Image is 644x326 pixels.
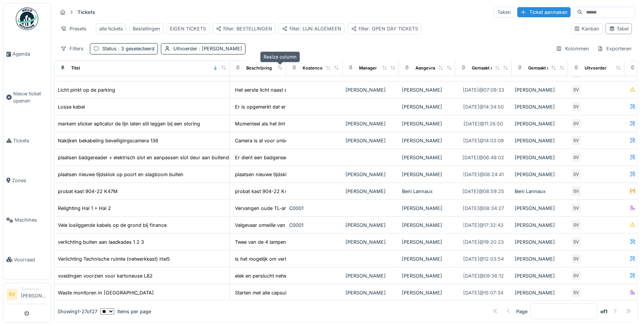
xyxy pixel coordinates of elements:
[16,8,38,30] img: Badge_color-CXgf-gQk.svg
[235,238,353,246] div: Twee van de 4 lampen van de buitenverlichting m...
[21,286,48,292] div: Technicus
[402,289,452,296] div: [PERSON_NAME]
[303,65,328,71] div: Kostencode
[574,25,599,32] div: Kanban
[57,23,90,34] div: Presets
[12,50,48,57] span: Agenda
[585,65,606,71] div: Uitvoerder
[609,25,629,32] div: Tabel
[15,216,48,223] span: Machines
[6,289,18,300] li: SV
[282,25,341,32] div: filter: LIJN ALGEMEEN
[345,238,396,246] div: [PERSON_NAME]
[402,86,452,94] div: [PERSON_NAME]
[57,43,87,54] div: Filters
[71,65,80,71] div: Titel
[515,120,565,127] div: [PERSON_NAME]
[571,186,582,196] div: SV
[58,308,97,315] div: Showing 1 - 27 of 27
[345,289,396,296] div: [PERSON_NAME]
[235,137,348,144] div: Camera is al voor onbekende tijd offline. Graag...
[463,255,504,263] div: [DATE] @ 12:03:54
[515,137,565,144] div: [PERSON_NAME]
[516,308,527,315] div: Page
[3,200,51,240] a: Machines
[402,255,452,263] div: [PERSON_NAME]
[463,238,504,246] div: [DATE] @ 19:20:23
[402,238,452,246] div: [PERSON_NAME]
[58,137,158,144] div: Nakijken bekabeling beveiligingscamera 136
[235,120,344,127] div: Momenteel als het lint of de stikkers op zijn b...
[170,25,206,32] div: EIGEN TICKETS
[345,188,396,195] div: [PERSON_NAME]
[235,154,348,161] div: Er dient een badgereader aan de buitenzijde ge...
[402,137,452,144] div: [PERSON_NAME]
[3,74,51,121] a: Nieuw ticket openen
[21,286,48,302] li: [PERSON_NAME]
[517,7,571,17] div: Ticket aanmaken
[464,289,504,296] div: [DATE] @ 15:07:34
[463,272,504,279] div: [DATE] @ 09:36:12
[359,65,377,71] div: Manager
[289,205,339,212] div: C0001
[402,205,452,212] div: [PERSON_NAME]
[74,9,98,16] strong: Tickets
[553,43,592,54] div: Kolommen
[13,137,48,144] span: Tickets
[515,154,565,161] div: [PERSON_NAME]
[594,43,635,54] div: Exporteren
[402,120,452,127] div: [PERSON_NAME]
[133,25,160,32] div: Bestellingen
[515,86,565,94] div: [PERSON_NAME]
[58,205,111,212] div: Relighting Hal 1 + Hal 2
[58,222,167,229] div: Vele losliggende kabels op de grond bij finance
[528,65,556,71] div: Gemaakt door
[463,137,504,144] div: [DATE] @ 14:03:09
[58,272,153,279] div: voedingen voorzien voor kartoneuse L82
[235,272,342,279] div: elek en perslucht netwerk? te bevragen bij Bart
[3,121,51,161] a: Tickets
[402,188,452,195] div: Beni Lannaux
[99,25,123,32] div: alle tickets
[6,286,48,304] a: SV Technicus[PERSON_NAME]
[515,205,565,212] div: [PERSON_NAME]
[58,188,118,195] div: probat kast 904-22 K47M
[197,46,242,51] span: : [PERSON_NAME]
[463,103,504,110] div: [DATE] @ 14:34:50
[3,240,51,280] a: Voorraad
[345,171,396,178] div: [PERSON_NAME]
[3,160,51,200] a: Zones
[494,7,514,18] div: Taken
[260,51,300,62] div: Resize column
[58,103,85,110] div: Losse kabel
[463,86,504,94] div: [DATE] @ 07:09:33
[571,135,582,146] div: SV
[571,287,582,298] div: SV
[571,118,582,129] div: SV
[235,222,352,229] div: Valgevaar omwille van vele netwerk- en voedings...
[235,289,346,296] div: Starten met alle capsule lijnen, maar dan verde...
[14,256,48,263] span: Voorraad
[415,65,453,71] div: Aangevraagd door
[464,120,503,127] div: [DATE] @ 11:26:50
[571,237,582,247] div: SV
[102,45,155,52] div: Status
[515,255,565,263] div: [PERSON_NAME]
[515,103,565,110] div: [PERSON_NAME]
[117,46,155,51] span: : 3 geselecteerd
[402,222,452,229] div: [PERSON_NAME]
[571,254,582,264] div: SV
[345,272,396,279] div: [PERSON_NAME]
[235,255,342,263] div: Is het mogelijk om verlichting te plaatsen in d...
[402,103,452,110] div: [PERSON_NAME]
[235,205,355,212] div: Vervangen oude TL-armaturen door LED-armaturen.
[100,308,151,315] div: items per page
[216,25,272,32] div: filter: BESTELLINGEN
[515,272,565,279] div: [PERSON_NAME]
[58,255,170,263] div: Verlichting Technische ruimte (netwerkkast) Hal5
[345,137,396,144] div: [PERSON_NAME]
[600,308,608,315] strong: of 1
[402,171,452,178] div: [PERSON_NAME]
[12,177,48,184] span: Zones
[463,171,504,178] div: [DATE] @ 08:24:41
